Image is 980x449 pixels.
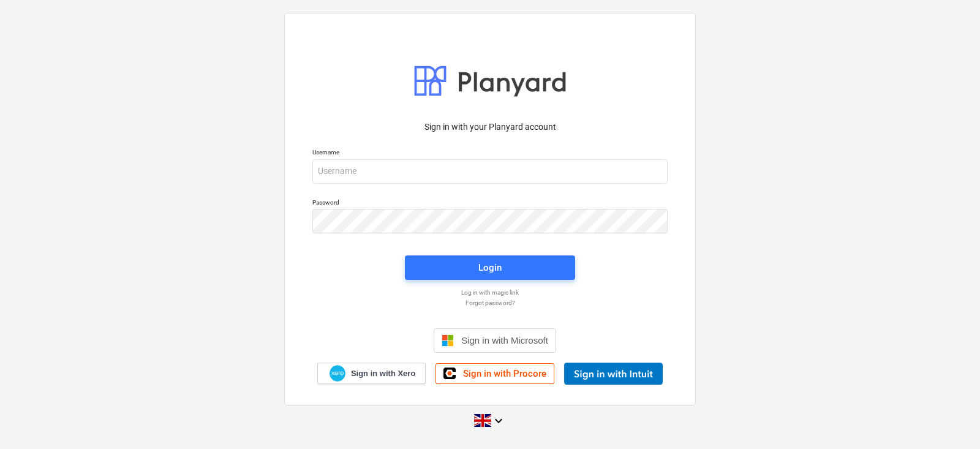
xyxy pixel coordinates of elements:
[405,255,575,280] button: Login
[306,299,674,307] a: Forgot password?
[312,198,668,209] p: Password
[463,368,546,379] span: Sign in with Procore
[306,289,674,296] a: Log in with magic link
[330,365,345,382] img: Xero logo
[351,368,415,379] span: Sign in with Xero
[442,334,454,347] img: Microsoft logo
[312,121,668,134] p: Sign in with your Planyard account
[317,363,426,384] a: Sign in with Xero
[461,335,548,345] span: Sign in with Microsoft
[491,413,506,428] i: keyboard_arrow_down
[435,363,554,384] a: Sign in with Procore
[312,159,668,184] input: Username
[478,260,502,276] div: Login
[312,148,668,159] p: Username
